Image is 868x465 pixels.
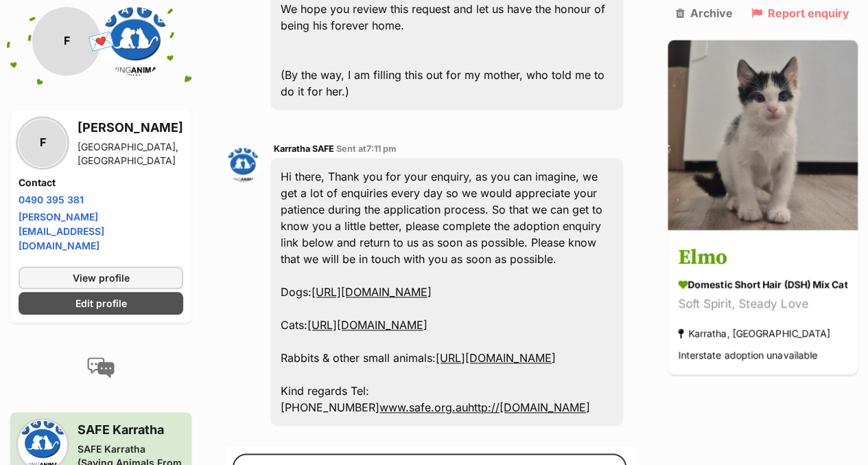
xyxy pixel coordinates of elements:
div: [GEOGRAPHIC_DATA], [GEOGRAPHIC_DATA] [78,140,183,168]
img: SAFE Karratha (Saving Animals From Euthanasia) profile pic [101,7,169,76]
a: [URL][DOMAIN_NAME] [307,318,427,332]
a: Edit profile [19,292,183,315]
img: Karratha SAFE profile pic [226,148,260,182]
span: View profile [73,271,130,285]
a: Archive [676,7,733,19]
span: Interstate adoption unavailable [678,350,817,361]
a: [URL][DOMAIN_NAME] [312,285,432,299]
span: Sent at [336,144,397,154]
a: Report enquiry [751,7,849,19]
h3: SAFE Karratha [78,420,183,440]
div: Hi there, Thank you for your enquiry, as you can imagine, we get a lot of enquiries every day so ... [270,158,623,426]
div: F [19,119,67,167]
a: 0490 395 381 [19,194,84,205]
a: View profile [19,266,183,289]
span: 7:11 pm [366,144,397,154]
img: Elmo [668,40,858,230]
span: Edit profile [75,296,127,310]
a: [PERSON_NAME][EMAIL_ADDRESS][DOMAIN_NAME] [19,211,104,251]
h4: Contact [19,176,183,190]
h3: Elmo [678,243,847,274]
a: [URL][DOMAIN_NAME] [436,351,556,365]
h3: [PERSON_NAME] [78,118,183,137]
a: Elmo Domestic Short Hair (DSH) Mix Cat Soft Spirit, Steady Love Karratha, [GEOGRAPHIC_DATA] Inter... [668,233,858,375]
div: Karratha, [GEOGRAPHIC_DATA] [678,324,830,343]
div: Domestic Short Hair (DSH) Mix Cat [678,277,847,292]
div: Soft Spirit, Steady Love [678,295,847,314]
div: F [32,7,101,76]
span: Karratha SAFE [274,144,334,154]
img: conversation-icon-4a6f8262b818ee0b60e3300018af0b2d0b884aa5de6e9bcb8d3d4eeb1a70a7c4.svg [87,357,115,378]
span: 💌 [86,27,117,56]
a: www.safe.org.auhttp://[DOMAIN_NAME] [379,400,590,414]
